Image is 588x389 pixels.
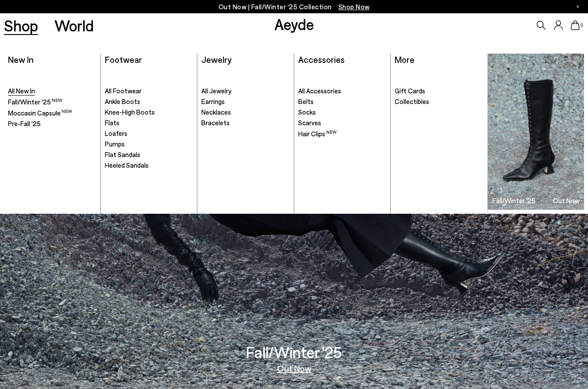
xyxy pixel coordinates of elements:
[488,54,584,210] a: Fall/Winter '25 Out Now
[580,23,584,28] span: 0
[105,54,142,65] a: Footwear
[201,87,289,96] a: All Jewelry
[298,54,345,65] a: Accessories
[105,119,119,127] span: Flats
[8,108,96,118] a: Moccasin Capsule
[105,161,149,169] span: Heeled Sandals
[8,109,72,117] span: Moccasin Capsule
[298,119,386,127] a: Scarves
[298,129,386,139] a: Hair Clips
[105,129,127,137] span: Loafers
[105,87,142,95] span: All Footwear
[553,197,580,204] h3: Out Now
[54,18,94,33] a: World
[219,1,370,12] p: Out Now | Fall/Winter ‘25 Collection
[105,140,193,149] a: Pumps
[298,108,316,116] span: Socks
[201,54,231,65] a: Jewelry
[201,97,225,105] span: Earrings
[201,97,289,106] a: Earrings
[298,97,314,105] span: Belts
[105,108,193,117] a: Knee-High Boots
[274,15,314,33] a: Aeyde
[8,119,41,127] span: Pre-Fall '25
[105,150,140,158] span: Flat Sandals
[338,3,370,11] span: Navigate to /collections/new-in
[395,97,429,105] span: Collectibles
[8,87,96,96] a: All New In
[492,197,535,204] h3: Fall/Winter '25
[571,20,580,30] a: 0
[395,54,415,65] a: More
[105,161,193,170] a: Heeled Sandals
[298,97,386,106] a: Belts
[298,108,386,117] a: Socks
[201,108,231,116] span: Necklaces
[105,119,193,127] a: Flats
[8,119,96,128] a: Pre-Fall '25
[201,119,289,127] a: Bracelets
[246,344,342,360] h3: Fall/Winter '25
[8,54,34,65] a: New In
[488,54,584,210] img: Group_1295_900x.jpg
[105,150,193,159] a: Flat Sandals
[298,130,337,138] span: Hair Clips
[105,97,193,106] a: Ankle Boots
[395,97,483,106] a: Collectibles
[8,87,35,95] span: All New In
[201,119,230,127] span: Bracelets
[298,87,341,95] span: All Accessories
[105,140,125,148] span: Pumps
[201,108,289,117] a: Necklaces
[8,98,62,106] span: Fall/Winter '25
[105,97,140,105] span: Ankle Boots
[277,364,311,373] a: Out Now
[105,108,155,116] span: Knee-High Boots
[105,87,193,96] a: All Footwear
[105,129,193,138] a: Loafers
[395,87,483,96] a: Gift Cards
[4,18,38,33] a: Shop
[298,87,386,96] a: All Accessories
[395,87,425,95] span: Gift Cards
[298,119,321,127] span: Scarves
[201,87,231,95] span: All Jewelry
[8,97,96,107] a: Fall/Winter '25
